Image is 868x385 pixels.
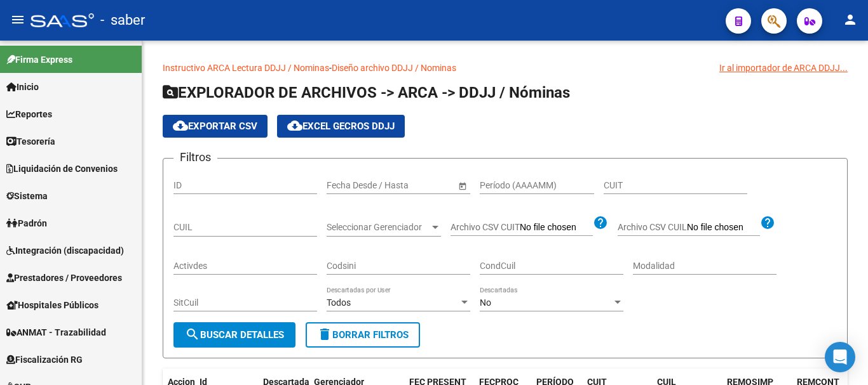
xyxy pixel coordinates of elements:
mat-icon: help [593,215,608,230]
div: Ir al importador de ARCA DDJJ... [719,61,848,75]
span: Archivo CSV CUIT [451,222,520,232]
span: Buscar Detalles [185,329,284,341]
span: Prestadores / Proveedores [6,271,122,285]
span: Hospitales Públicos [6,298,98,312]
h3: Filtros [173,148,217,166]
mat-icon: help [760,215,775,230]
span: Archivo CSV CUIL [618,222,687,232]
a: Diseño archivo DDJJ / Nominas [332,63,456,73]
a: Instructivo ARCA Lectura DDJJ / Nominas [163,63,329,73]
span: - saber [100,6,145,34]
mat-icon: person [843,12,858,27]
mat-icon: cloud_download [173,118,188,133]
span: No [480,297,491,308]
button: Buscar Detalles [173,322,295,348]
span: Integración (discapacidad) [6,244,124,258]
mat-icon: menu [10,12,25,27]
span: Reportes [6,107,52,121]
mat-icon: cloud_download [287,118,302,133]
span: Exportar CSV [173,121,257,132]
p: - [163,61,848,75]
span: ANMAT - Trazabilidad [6,325,106,339]
span: Padrón [6,216,47,230]
input: Archivo CSV CUIL [687,222,760,233]
span: Todos [327,297,351,308]
button: Exportar CSV [163,115,268,138]
span: Firma Express [6,53,72,67]
mat-icon: search [185,327,200,342]
input: Fecha inicio [327,180,373,191]
span: Borrar Filtros [317,329,409,341]
button: Open calendar [456,179,469,192]
input: Fecha fin [384,180,446,191]
span: Liquidación de Convenios [6,162,118,176]
span: Inicio [6,80,39,94]
span: Seleccionar Gerenciador [327,222,430,233]
span: Tesorería [6,134,55,148]
button: EXCEL GECROS DDJJ [277,115,405,138]
button: Borrar Filtros [306,322,420,348]
span: Fiscalización RG [6,353,83,367]
span: EXCEL GECROS DDJJ [287,121,395,132]
div: Open Intercom Messenger [825,342,855,372]
span: Sistema [6,189,48,203]
mat-icon: delete [317,327,332,342]
input: Archivo CSV CUIT [520,222,593,233]
span: EXPLORADOR DE ARCHIVOS -> ARCA -> DDJJ / Nóminas [163,84,570,101]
